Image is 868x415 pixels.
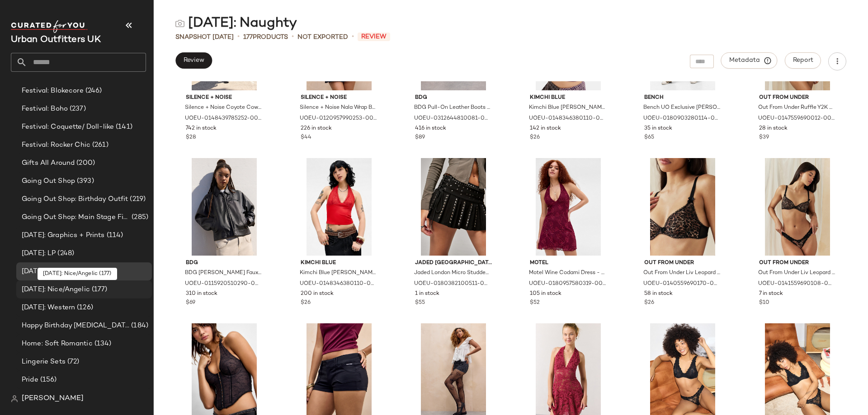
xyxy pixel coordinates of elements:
[22,357,66,367] span: Lingerie Sets
[644,134,654,142] span: $65
[414,115,491,123] span: UOEU-0312644810081-000-001
[785,52,821,69] button: Report
[186,94,263,102] span: Silence + Noise
[22,122,114,132] span: Festival: Coquette/ Doll-like
[186,134,196,142] span: $28
[22,158,75,168] span: Gifts All Around
[758,115,835,123] span: UOEU-0147559690012-001-060
[11,35,101,45] span: Current Company Name
[301,299,311,307] span: $26
[90,284,108,295] span: (177)
[643,280,720,288] span: UOEU-0140559690170-000-020
[22,104,68,114] span: Festival: Boho
[130,212,148,223] span: (285)
[186,299,195,307] span: $69
[415,259,492,267] span: Jaded [GEOGRAPHIC_DATA]
[752,158,843,256] img: 0141559690108_020_b
[22,393,84,404] span: [PERSON_NAME]
[11,20,88,33] img: cfy_white_logo.C9jOOHJF.svg
[530,299,540,307] span: $52
[414,269,491,277] span: Jaded London Micro Studded Skirt - Black XS at Urban Outfitters
[644,125,672,133] span: 35 in stock
[75,176,94,187] span: (393)
[175,33,234,42] span: Snapshot [DATE]
[186,290,217,298] span: 310 in stock
[22,212,130,223] span: Going Out Shop: Main Stage Fits
[22,176,75,187] span: Going Out Shop
[644,94,721,102] span: Bench
[68,104,86,114] span: (237)
[22,248,56,259] span: [DATE]: LP
[793,57,813,64] span: Report
[408,158,499,256] img: 0180382100511_001_b
[175,19,184,28] img: svg%3e
[721,52,778,69] button: Metadata
[358,33,390,41] span: Review
[186,125,217,133] span: 742 in stock
[56,248,74,259] span: (248)
[414,280,491,288] span: UOEU-0180382100511-000-001
[22,375,38,385] span: Pride
[644,299,654,307] span: $26
[22,321,129,331] span: Happy Birthday [MEDICAL_DATA]
[183,57,204,64] span: Review
[243,34,253,41] span: 177
[22,140,90,150] span: Festival: Rocker Chic
[301,94,377,102] span: Silence + Noise
[529,104,606,112] span: Kimchi Blue [PERSON_NAME] Halter Top - Plum XS at Urban Outfitters
[530,259,607,267] span: Motel
[301,259,377,267] span: Kimchi Blue
[185,115,262,123] span: UOEU-0148439785252-000-001
[352,32,354,42] span: •
[414,104,491,112] span: BDG Pull-On Leather Boots - Black UK 7 at Urban Outfitters
[93,339,112,349] span: (134)
[643,115,720,123] span: UOEU-0180903280114-000-506
[179,158,270,256] img: 0115920510290_001_b
[415,94,492,102] span: BDG
[759,134,769,142] span: $39
[185,280,262,288] span: UOEU-0115920510290-000-001
[75,158,95,168] span: (200)
[758,104,835,112] span: Out From Under Ruffle Y2K Sheer Lace Babydoll Dress - Red XL at Urban Outfitters
[175,52,212,69] button: Review
[300,104,377,112] span: Silence + Noise Nala Wrap Buckle Mini Skirt - Black XL at Urban Outfitters
[530,94,607,102] span: Kimchi Blue
[129,321,148,331] span: (184)
[186,259,263,267] span: BDG
[415,134,425,142] span: $89
[237,32,240,42] span: •
[66,357,80,367] span: (72)
[529,269,606,277] span: Motel Wine Codami Dress - Maroon S at Urban Outfitters
[759,94,836,102] span: Out From Under
[300,269,377,277] span: Kimchi Blue [PERSON_NAME] Halter Top - Red M at Urban Outfitters
[22,284,90,295] span: [DATE]: Nice/Angelic
[644,290,673,298] span: 58 in stock
[84,86,102,96] span: (246)
[301,125,332,133] span: 226 in stock
[300,115,377,123] span: UOEU-0120957990253-000-009
[637,158,728,256] img: 0140559690170_020_b
[22,339,93,349] span: Home: Soft Romantic
[185,269,262,277] span: BDG [PERSON_NAME] Faux Leather Jacket - Black 2XS at Urban Outfitters
[175,14,297,33] div: [DATE]: Naughty
[114,122,132,132] span: (141)
[292,32,294,42] span: •
[128,194,146,205] span: (219)
[22,86,84,96] span: Festival: Blokecore
[759,125,788,133] span: 28 in stock
[22,194,128,205] span: Going Out Shop: Birthday Outfit
[644,259,721,267] span: Out From Under
[243,33,288,42] div: Products
[415,125,446,133] span: 416 in stock
[758,280,835,288] span: UOEU-0141559690108-000-020
[643,269,720,277] span: Out From Under Liv Leopard Print Lace Underwired Bra - Brown 34D at Urban Outfitters
[300,280,377,288] span: UOEU-0148346380110-000-060
[185,104,262,112] span: Silence + Noise Coyote Cowl Halter Top - Black L at Urban Outfitters
[759,259,836,267] span: Out From Under
[22,303,75,313] span: [DATE]: Western
[293,158,385,256] img: 0148346380110_060_a2
[523,158,614,256] img: 0180957580319_061_a2
[76,266,94,277] span: (177)
[530,134,540,142] span: $26
[22,266,76,277] span: [DATE]: Naughty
